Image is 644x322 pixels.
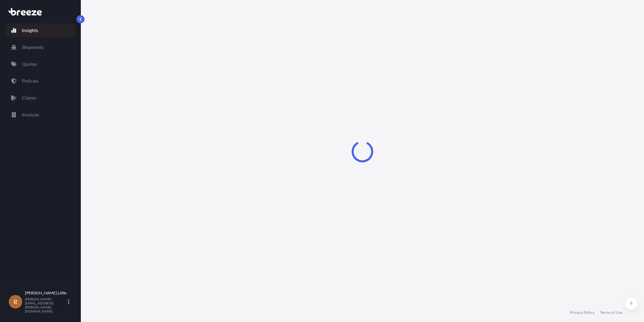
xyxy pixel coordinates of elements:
[6,74,75,88] a: Policies
[570,310,594,315] a: Privacy Policy
[6,91,75,105] a: Claims
[25,290,67,296] p: [PERSON_NAME] Little
[6,57,75,71] a: Quotes
[6,41,75,54] a: Shipments
[25,297,67,313] p: [PERSON_NAME][EMAIL_ADDRESS][PERSON_NAME][DOMAIN_NAME]
[22,61,37,68] p: Quotes
[22,27,38,34] p: Insights
[13,298,18,305] span: R
[22,95,36,101] p: Claims
[22,78,38,84] p: Policies
[600,310,622,315] a: Terms of Use
[22,44,44,51] p: Shipments
[22,111,39,118] p: Invoices
[6,108,75,122] a: Invoices
[6,24,75,37] a: Insights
